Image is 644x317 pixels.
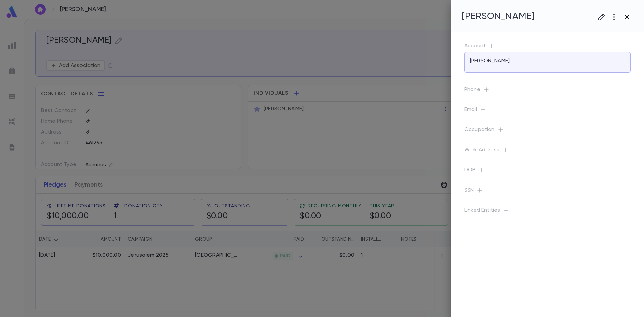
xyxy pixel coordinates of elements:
h4: [PERSON_NAME] [462,11,534,22]
p: [PERSON_NAME] [470,58,510,64]
p: Work Address [464,147,631,156]
p: SSN [464,187,631,196]
p: Linked Entities [464,207,631,216]
p: DOB [464,167,631,176]
p: Account [464,43,631,52]
p: Occupation [464,126,631,136]
p: Email [464,106,631,116]
p: Phone [464,86,631,96]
